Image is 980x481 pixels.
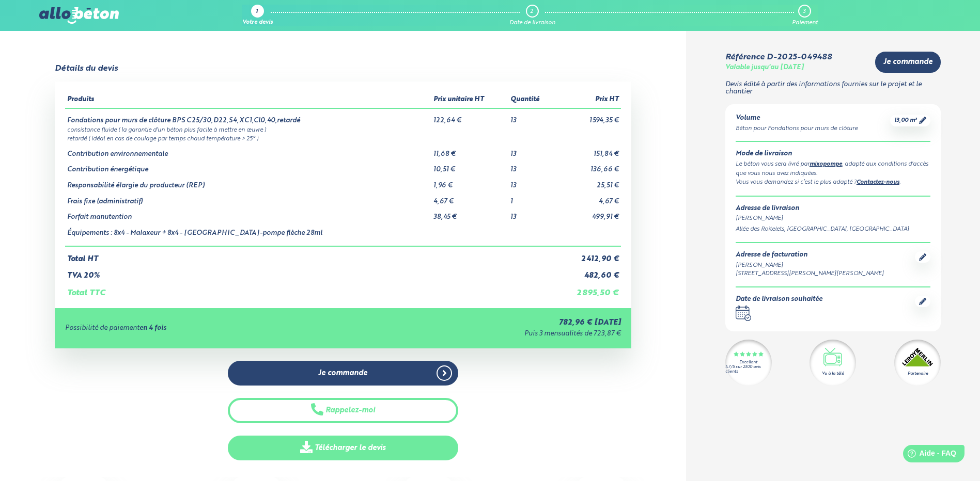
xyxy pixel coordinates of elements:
[65,221,431,246] td: Équipements : 8x4 - Malaxeur + 8x4 - [GEOGRAPHIC_DATA]-pompe flèche 28ml
[431,205,509,221] td: 38,45 €
[508,190,555,206] td: 1
[883,58,932,67] span: Je commande
[431,158,509,174] td: 10,51 €
[65,125,620,134] td: consistance fluide ( la garantie d’un béton plus facile à mettre en œuvre )
[431,174,509,190] td: 1,96 €
[736,205,930,213] div: Adresse de livraison
[508,108,555,125] td: 13
[65,280,555,298] td: Total TTC
[508,92,555,108] th: Quantité
[736,160,930,178] div: Le béton vous sera livré par , adapté aux conditions d'accès que vous nous avez indiquées.
[555,263,621,280] td: 482,60 €
[508,158,555,174] td: 13
[736,269,884,278] div: [STREET_ADDRESS][PERSON_NAME][PERSON_NAME]
[65,263,555,280] td: TVA 20%
[228,361,458,386] a: Je commande
[65,134,620,142] td: retardé ( idéal en cas de coulage par temps chaud température > 25° )
[736,251,884,259] div: Adresse de facturation
[228,398,458,423] button: Rappelez-moi
[555,246,621,264] td: 2 412,90 €
[350,330,621,338] div: Puis 3 mensualités de 723,87 €
[555,190,621,206] td: 4,67 €
[242,20,273,26] div: Votre devis
[555,205,621,221] td: 499,91 €
[736,124,858,133] div: Béton pour Fondations pour murs de clôture
[431,108,509,125] td: 122,64 €
[242,5,273,26] a: 1 Votre devis
[318,369,367,378] span: Je commande
[228,436,458,461] a: Télécharger le devis
[792,20,818,26] div: Paiement
[65,205,431,221] td: Forfait manutention
[139,325,166,331] strong: en 4 fois
[888,441,969,470] iframe: Help widget launcher
[509,20,555,26] div: Date de livraison
[736,214,930,223] div: [PERSON_NAME]
[725,365,772,374] div: 4.7/5 sur 2300 avis clients
[65,246,555,264] td: Total HT
[508,205,555,221] td: 13
[725,53,832,62] div: Référence D-2025-049488
[810,162,842,167] a: mixopompe
[555,92,621,108] th: Prix HT
[65,142,431,158] td: Contribution environnementale
[875,52,941,73] a: Je commande
[555,108,621,125] td: 1 594,35 €
[431,142,509,158] td: 11,68 €
[65,92,431,108] th: Produits
[725,81,941,96] p: Devis édité à partir des informations fournies sur le projet et le chantier
[555,158,621,174] td: 136,66 €
[55,64,118,73] div: Détails du devis
[555,174,621,190] td: 25,51 €
[65,325,349,332] div: Possibilité de paiement
[555,280,621,298] td: 2 895,50 €
[65,158,431,174] td: Contribution énergétique
[803,8,805,15] div: 3
[739,360,757,365] div: Excellent
[725,64,804,72] div: Valable jusqu'au [DATE]
[736,178,930,187] div: Vous vous demandez si c’est le plus adapté ? .
[65,108,431,125] td: Fondations pour murs de clôture BPS C25/30,D22,S4,XC1,Cl0,40,retardé
[65,190,431,206] td: Frais fixe (administratif)
[65,174,431,190] td: Responsabilité élargie du producteur (REP)
[256,9,258,15] div: 1
[530,8,533,15] div: 2
[431,92,509,108] th: Prix unitaire HT
[736,115,858,122] div: Volume
[736,225,930,234] div: Allée des Roitelets, [GEOGRAPHIC_DATA], [GEOGRAPHIC_DATA]
[822,371,844,377] div: Vu à la télé
[508,142,555,158] td: 13
[792,5,818,26] a: 3 Paiement
[39,7,119,24] img: allobéton
[431,190,509,206] td: 4,67 €
[555,142,621,158] td: 151,84 €
[350,318,621,327] div: 782,96 € [DATE]
[736,150,930,158] div: Mode de livraison
[508,174,555,190] td: 13
[509,5,555,26] a: 2 Date de livraison
[908,371,928,377] div: Partenaire
[736,261,884,270] div: [PERSON_NAME]
[736,296,822,303] div: Date de livraison souhaitée
[857,180,899,185] a: Contactez-nous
